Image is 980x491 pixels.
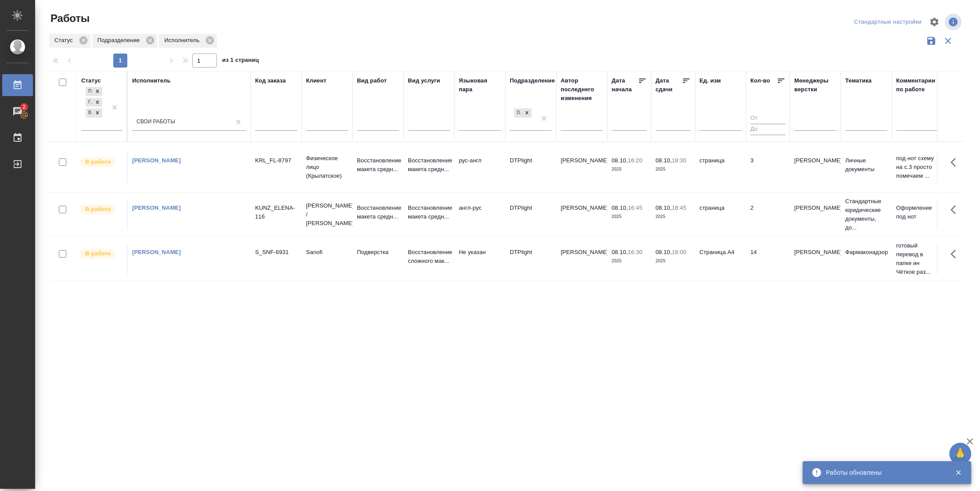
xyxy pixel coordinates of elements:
[794,156,836,165] p: [PERSON_NAME]
[132,76,171,85] div: Исполнитель
[794,76,836,94] div: Менеджеры верстки
[612,76,638,94] div: Дата начала
[255,204,297,221] div: KUNZ_ELENA-116
[672,204,686,211] p: 18:45
[408,248,450,265] p: Восстановление сложного мак...
[556,244,607,274] td: [PERSON_NAME]
[357,76,387,85] div: Вид работ
[845,156,887,174] p: Личные документы
[357,248,399,257] p: Подверстка
[79,156,122,168] div: Исполнитель выполняет работу
[255,248,297,257] div: S_SNF-6931
[896,204,938,221] p: Оформление под нот
[656,257,691,265] p: 2025
[750,76,770,85] div: Кол-во
[86,108,93,118] div: В работе
[695,199,746,230] td: страница
[137,118,175,126] div: Свои работы
[949,469,967,477] button: Закрыть
[85,249,111,258] p: В работе
[164,36,202,45] p: Исполнитель
[86,87,93,96] div: Подбор
[92,34,157,48] div: Подразделение
[514,108,522,118] div: DTPlight
[845,197,887,232] p: Стандартные юридические документы, до...
[505,199,556,230] td: DTPlight
[945,152,966,173] button: Здесь прячутся важные кнопки
[612,204,628,211] p: 08.10,
[306,154,348,180] p: Физическое лицо (Крылатское)
[79,204,122,215] div: Исполнитель выполняет работу
[408,76,440,85] div: Вид услуги
[561,76,603,103] div: Автор последнего изменения
[656,204,672,211] p: 08.10,
[17,103,31,111] span: 2
[746,199,790,230] td: 2
[949,443,971,465] button: 🙏
[746,152,790,183] td: 3
[306,201,348,228] p: [PERSON_NAME] / [PERSON_NAME]
[132,204,181,211] a: [PERSON_NAME]
[79,248,122,260] div: Исполнитель выполняет работу
[454,244,505,274] td: Не указан
[612,165,647,174] p: 2025
[612,212,647,221] p: 2025
[940,32,956,49] button: Сбросить фильтры
[454,199,505,230] td: англ-рус
[81,76,101,85] div: Статус
[656,76,682,94] div: Дата сдачи
[408,156,450,174] p: Восстановление макета средн...
[845,248,887,257] p: Фармаконадзор
[357,204,399,221] p: Восстановление макета средн...
[923,32,940,49] button: Сохранить фильтры
[48,11,90,25] span: Работы
[628,157,642,164] p: 16:20
[656,249,672,255] p: 08.10,
[255,76,286,85] div: Код заказа
[750,113,785,124] input: От
[2,100,33,122] a: 2
[945,14,963,30] span: Посмотреть информацию
[86,98,93,107] div: Готов к работе
[746,244,790,274] td: 14
[505,152,556,183] td: DTPlight
[695,244,746,274] td: Страница А4
[85,86,103,97] div: Подбор, Готов к работе, В работе
[794,248,836,257] p: [PERSON_NAME]
[159,34,217,48] div: Исполнитель
[85,205,111,214] p: В работе
[357,156,399,174] p: Восстановление макета средн...
[556,199,607,230] td: [PERSON_NAME]
[408,204,450,221] p: Восстановление макета средн...
[656,165,691,174] p: 2025
[612,257,647,265] p: 2025
[953,444,968,463] span: 🙏
[672,157,686,164] p: 18:30
[695,152,746,183] td: страница
[672,249,686,255] p: 18:00
[85,97,103,108] div: Подбор, Готов к работе, В работе
[628,249,642,255] p: 16:30
[852,15,924,29] div: split button
[306,76,326,85] div: Клиент
[513,108,533,118] div: DTPlight
[826,468,942,477] div: Работы обновлены
[132,249,181,255] a: [PERSON_NAME]
[750,124,785,135] input: До
[85,158,111,166] p: В работе
[896,154,938,180] p: под нот схему на с.3 просто помечаем ...
[49,34,90,48] div: Статус
[896,76,938,94] div: Комментарии по работе
[794,204,836,212] p: [PERSON_NAME]
[896,241,938,276] p: готовый перевод в папке ин Чёткое раз...
[510,76,555,85] div: Подразделение
[699,76,721,85] div: Ед. изм
[505,244,556,274] td: DTPlight
[454,152,505,183] td: рус-англ
[612,249,628,255] p: 08.10,
[255,156,297,165] div: KRL_FL-8797
[628,204,642,211] p: 16:45
[612,157,628,164] p: 08.10,
[54,36,76,45] p: Статус
[924,11,945,32] span: Настроить таблицу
